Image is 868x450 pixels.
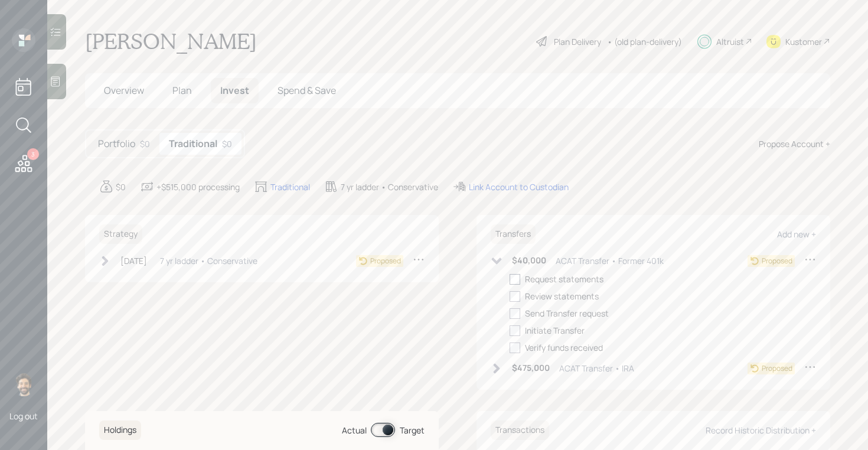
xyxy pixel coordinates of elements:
div: $0 [116,181,126,193]
div: Traditional [270,181,310,193]
span: Invest [220,84,249,97]
div: Verify funds received [525,341,603,354]
div: $0 [222,138,232,150]
h6: Strategy [99,224,142,244]
div: Altruist [716,35,744,48]
div: 7 yr ladder • Conservative [160,255,257,267]
div: ACAT Transfer • IRA [559,362,634,374]
span: Spend & Save [278,84,336,97]
div: Request statements [525,273,603,285]
div: Plan Delivery [554,35,601,48]
div: Kustomer [785,35,822,48]
div: Propose Account + [759,138,830,150]
div: Proposed [370,256,401,266]
div: Send Transfer request [525,307,609,319]
div: 7 yr ladder • Conservative [341,181,438,193]
div: Review statements [525,290,599,302]
h6: $40,000 [512,256,546,266]
div: Proposed [762,256,792,266]
span: Overview [104,84,144,97]
div: $0 [140,138,150,150]
h6: $475,000 [512,363,550,373]
div: Proposed [762,363,792,374]
h1: [PERSON_NAME] [85,28,257,54]
div: Record Historic Distribution + [706,425,816,436]
h5: Traditional [169,138,217,149]
span: Plan [172,84,192,97]
div: Add new + [777,229,816,240]
div: Actual [342,424,367,436]
h6: Holdings [99,420,141,440]
div: Log out [9,410,38,422]
h6: Transactions [491,420,549,440]
div: Initiate Transfer [525,324,585,337]
div: Link Account to Custodian [469,181,569,193]
div: [DATE] [120,255,147,267]
div: +$515,000 processing [156,181,240,193]
h5: Portfolio [98,138,135,149]
div: ACAT Transfer • Former 401k [556,255,664,267]
h6: Transfers [491,224,536,244]
div: 3 [27,148,39,160]
div: Target [400,424,425,436]
div: • (old plan-delivery) [607,35,682,48]
img: eric-schwartz-headshot.png [12,373,35,396]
